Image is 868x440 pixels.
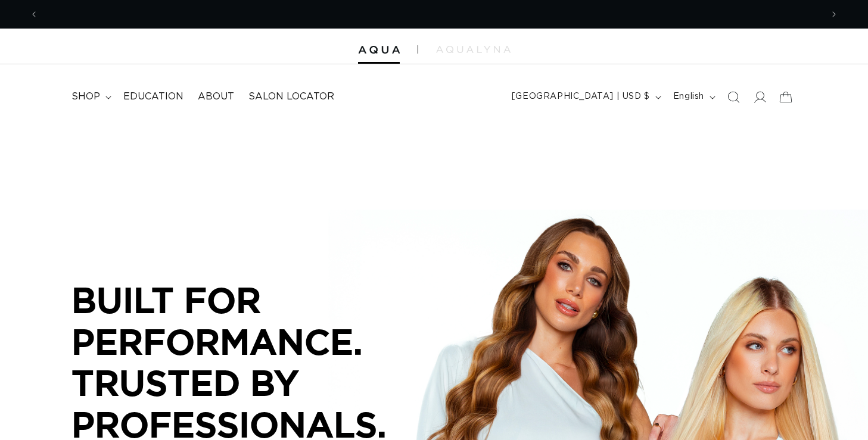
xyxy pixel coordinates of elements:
[512,91,650,103] span: [GEOGRAPHIC_DATA] | USD $
[71,91,100,103] span: shop
[248,91,334,103] span: Salon Locator
[666,86,720,108] button: English
[720,84,746,110] summary: Search
[116,83,191,110] a: Education
[241,83,341,110] a: Salon Locator
[436,46,511,53] img: aqualyna.com
[21,3,47,26] button: Previous announcement
[673,91,704,103] span: English
[64,83,116,110] summary: shop
[191,83,241,110] a: About
[505,86,666,108] button: [GEOGRAPHIC_DATA] | USD $
[358,46,400,54] img: Aqua Hair Extensions
[123,91,183,103] span: Education
[198,91,234,103] span: About
[821,3,847,26] button: Next announcement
